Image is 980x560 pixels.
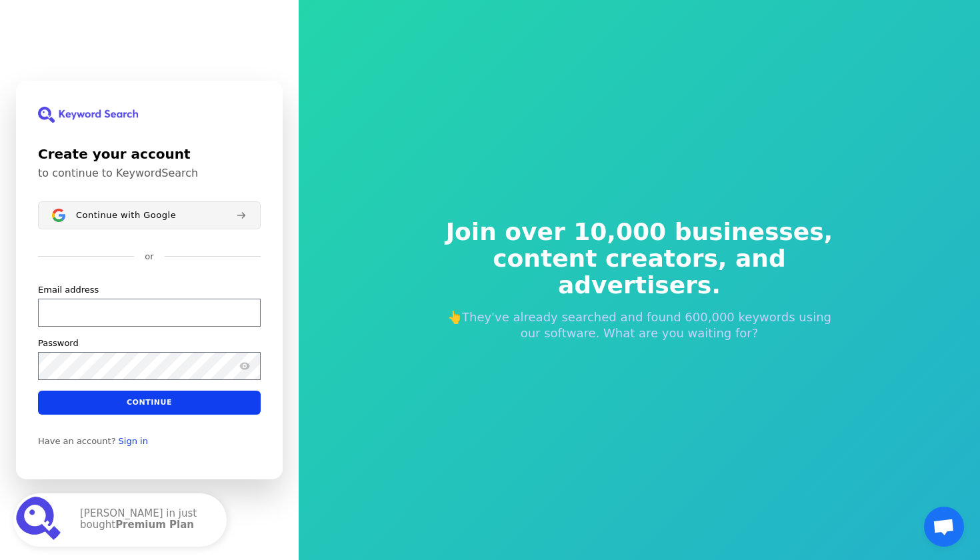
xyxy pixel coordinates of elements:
[237,358,253,374] button: Show password
[76,210,176,221] span: Continue with Google
[38,107,138,123] img: KeywordSearch
[437,309,842,341] p: 👆They've already searched and found 600,000 keywords using our software. What are you waiting for?
[437,219,842,245] span: Join over 10,000 businesses,
[38,284,99,296] label: Email address
[38,201,261,229] button: Sign in with GoogleContinue with Google
[437,245,842,299] span: content creators, and advertisers.
[924,507,964,547] div: Open chat
[38,167,261,180] p: to continue to KeywordSearch
[38,436,116,447] span: Have an account?
[145,251,153,263] p: or
[16,496,64,544] img: Premium Plan
[52,209,65,222] img: Sign in with Google
[80,508,213,532] p: [PERSON_NAME] in just bought
[115,519,194,531] strong: Premium Plan
[38,391,261,415] button: Continue
[119,436,148,447] a: Sign in
[38,337,79,349] label: Password
[38,144,261,164] h1: Create your account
